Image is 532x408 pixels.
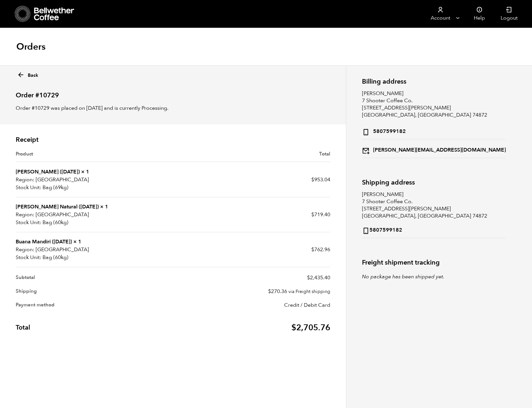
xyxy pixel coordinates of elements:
[16,238,72,245] a: Buana Mandiri ([DATE])
[268,288,271,295] span: $
[362,145,506,155] strong: [PERSON_NAME][EMAIL_ADDRESS][DOMAIN_NAME]
[16,41,45,53] h1: Orders
[16,211,34,219] strong: Region:
[16,246,173,253] p: [GEOGRAPHIC_DATA]
[16,136,330,144] h2: Receipt
[362,225,402,235] strong: 5807599182
[362,273,444,280] i: No package has been shipped yet.
[16,176,34,184] strong: Region:
[311,246,330,253] bdi: 762.96
[16,184,41,191] strong: Stock Unit:
[268,288,287,295] span: 270.36
[16,219,173,226] p: Bag (60kg)
[16,298,173,312] th: Payment method
[362,179,506,186] h2: Shipping address
[16,104,330,112] p: Order #10729 was placed on [DATE] and is currently Processing.
[16,203,99,210] a: [PERSON_NAME] Natural ([DATE])
[307,274,310,281] span: $
[16,285,173,298] th: Shipping
[307,274,330,281] span: 2,435.40
[100,203,108,210] strong: × 1
[362,259,516,266] h2: Freight shipment tracking
[16,176,173,184] p: [GEOGRAPHIC_DATA]
[288,288,330,295] small: via Freight shipping
[81,168,89,175] strong: × 1
[16,267,173,285] th: Subtotal
[311,176,330,183] bdi: 953.04
[16,184,173,191] p: Bag (69kg)
[311,246,314,253] span: $
[311,211,330,218] bdi: 719.40
[362,126,406,136] strong: 5807599182
[16,253,41,261] strong: Stock Unit:
[16,211,173,219] p: [GEOGRAPHIC_DATA]
[291,322,296,333] span: $
[16,246,34,253] strong: Region:
[16,150,173,162] th: Product
[311,211,314,218] span: $
[362,191,506,238] address: [PERSON_NAME] 7 Shooter Coffee Co. [STREET_ADDRESS][PERSON_NAME] [GEOGRAPHIC_DATA], [GEOGRAPHIC_D...
[362,78,506,85] h2: Billing address
[16,86,330,99] h2: Order #10729
[17,69,38,79] a: Back
[73,238,81,245] strong: × 1
[311,176,314,183] span: $
[362,90,506,158] address: [PERSON_NAME] 7 Shooter Coffee Co. [STREET_ADDRESS][PERSON_NAME] [GEOGRAPHIC_DATA], [GEOGRAPHIC_D...
[173,298,330,312] td: Credit / Debit Card
[16,168,80,175] a: [PERSON_NAME] ([DATE])
[291,322,330,333] span: 2,705.76
[16,253,173,261] p: Bag (60kg)
[173,150,330,162] th: Total
[16,219,41,226] strong: Stock Unit:
[16,312,173,337] th: Total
